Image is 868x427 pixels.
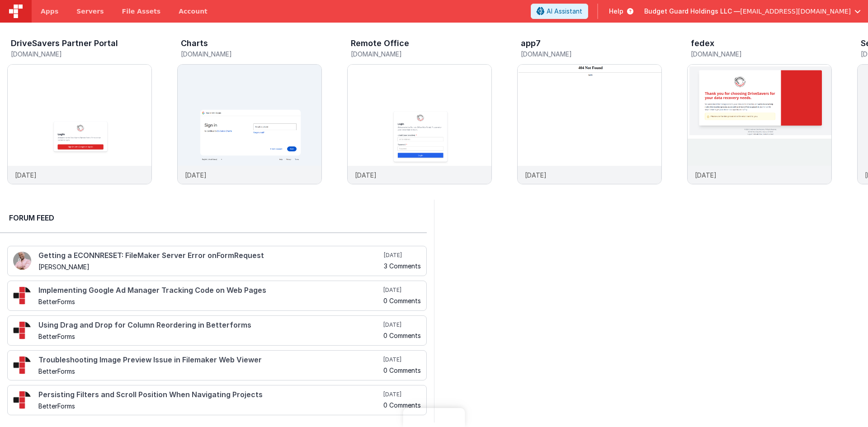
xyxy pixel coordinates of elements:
span: AI Assistant [547,7,582,16]
h5: [DOMAIN_NAME] [521,51,662,57]
h5: BetterForms [38,298,382,305]
span: Help [609,7,623,16]
h3: app7 [521,39,541,48]
h5: [DATE] [383,321,421,328]
img: 295_2.png [13,356,31,374]
a: Getting a ECONNRESET: FileMaker Server Error onFormRequest [PERSON_NAME] [DATE] 3 Comments [7,246,427,276]
h5: [DOMAIN_NAME] [691,51,832,57]
h5: BetterForms [38,403,382,409]
span: Servers [76,7,104,16]
h3: DriveSavers Partner Portal [11,39,118,48]
h5: BetterForms [38,333,382,340]
button: Budget Guard Holdings LLC — [EMAIL_ADDRESS][DOMAIN_NAME] [644,7,861,16]
h5: 0 Comments [383,332,421,339]
span: Apps [41,7,58,16]
p: [DATE] [695,170,717,180]
h5: 0 Comments [383,297,421,304]
button: AI Assistant [531,4,588,19]
h5: [DATE] [383,356,421,363]
h5: 0 Comments [383,367,421,374]
h5: BetterForms [38,368,382,375]
h4: Getting a ECONNRESET: FileMaker Server Error onFormRequest [38,252,382,260]
h4: Troubleshooting Image Preview Issue in Filemaker Web Viewer [38,356,382,364]
h5: [DOMAIN_NAME] [11,51,152,57]
a: Troubleshooting Image Preview Issue in Filemaker Web Viewer BetterForms [DATE] 0 Comments [7,350,427,380]
h4: Persisting Filters and Scroll Position When Navigating Projects [38,391,382,399]
h5: [DOMAIN_NAME] [181,51,322,57]
h2: Forum Feed [9,212,418,223]
p: [DATE] [525,170,547,180]
iframe: Marker.io feedback button [403,408,465,427]
a: Implementing Google Ad Manager Tracking Code on Web Pages BetterForms [DATE] 0 Comments [7,281,427,311]
h5: [PERSON_NAME] [38,263,382,270]
h3: fedex [691,39,714,48]
h4: Using Drag and Drop for Column Reordering in Betterforms [38,321,382,329]
h4: Implementing Google Ad Manager Tracking Code on Web Pages [38,286,382,295]
img: 295_2.png [13,286,31,305]
h3: Remote Office [351,39,409,48]
span: [EMAIL_ADDRESS][DOMAIN_NAME] [740,7,851,16]
p: [DATE] [185,170,207,180]
span: Budget Guard Holdings LLC — [644,7,740,16]
span: File Assets [122,7,161,16]
img: 295_2.png [13,321,31,339]
img: 411_2.png [13,252,31,270]
p: [DATE] [355,170,377,180]
h5: [DATE] [383,286,421,294]
h5: 3 Comments [384,263,421,269]
h5: 0 Comments [383,402,421,408]
h3: Charts [181,39,208,48]
h5: [DATE] [383,391,421,398]
a: Using Drag and Drop for Column Reordering in Betterforms BetterForms [DATE] 0 Comments [7,315,427,346]
a: Persisting Filters and Scroll Position When Navigating Projects BetterForms [DATE] 0 Comments [7,385,427,415]
h5: [DOMAIN_NAME] [351,51,492,57]
img: 295_2.png [13,391,31,409]
h5: [DATE] [384,252,421,259]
